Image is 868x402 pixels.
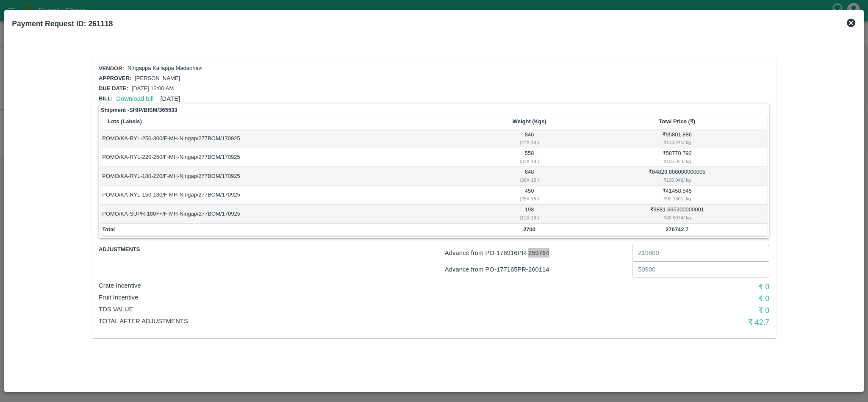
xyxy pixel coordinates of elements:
[587,186,768,205] td: ₹ 41458.545
[587,129,768,148] td: ₹ 95801.886
[472,205,587,223] td: 198
[128,64,202,72] p: Ningappa Kallappa Madabhavi
[101,186,472,205] td: POMO/KA-RYL-150-180/F-MH-Ningap/277BOM/170925
[99,316,546,326] p: Total After adjustments
[588,176,766,184] div: ₹ 100.046 / kg
[99,293,546,302] p: Fruit Incentive
[99,95,113,102] span: Bill:
[160,95,180,102] span: [DATE]
[666,226,688,233] b: 270742.7
[102,226,115,233] b: Total
[99,305,546,314] p: TDS VALUE
[473,158,585,165] div: ( 31 X 18 )
[472,129,587,148] td: 846
[588,139,766,146] div: ₹ 113.241 / kg
[101,129,472,148] td: POMO/KA-RYL-250-300/F-MH-Ningap/277BOM/170925
[99,85,128,91] span: Due date:
[588,158,766,165] div: ₹ 105.324 / kg
[587,148,768,167] td: ₹ 58770.792
[472,148,587,167] td: 558
[473,176,585,184] div: ( 36 X 18 )
[546,293,769,305] h6: ₹ 0
[101,148,472,167] td: POMO/KA-RYL-220-250/F-MH-Ningap/277BOM/170925
[513,118,546,125] b: Weight (Kgs)
[473,139,585,146] div: ( 47 X 18 )
[659,118,695,125] b: Total Price (₹)
[101,106,177,114] strong: Shipment - SHIP/BISM/365533
[445,265,629,274] p: Advance from PO- 177165 PR- 260114
[588,214,766,222] div: ₹ 49.9074 / kg
[546,316,769,328] h6: ₹ 42.7
[546,305,769,316] h6: ₹ 0
[132,85,174,93] p: [DATE] 12:00 AM
[473,214,585,222] div: ( 11 X 18 )
[588,195,766,202] div: ₹ 92.1301 / kg
[116,95,153,102] a: Download bill
[12,19,113,28] b: Payment Request ID: 261118
[472,167,587,186] td: 648
[99,281,546,290] p: Crate Incentive
[108,118,142,125] b: Lots (Labels)
[472,186,587,205] td: 450
[99,245,211,255] span: Adjustments
[473,195,585,202] div: ( 25 X 18 )
[99,75,131,81] span: Approver:
[587,205,768,223] td: ₹ 9881.665200000001
[632,245,769,261] input: Advance
[101,205,472,223] td: POMO/KA-SUPR-180++/F-MH-Ningap/277BOM/170925
[587,167,768,186] td: ₹ 64829.808000000005
[99,65,124,72] span: Vendor:
[632,261,769,277] input: Advance
[101,167,472,186] td: POMO/KA-RYL-180-220/F-MH-Ningap/277BOM/170925
[445,248,629,258] p: Advance from PO- 176916 PR- 259764
[135,75,180,83] p: [PERSON_NAME]
[523,226,535,233] b: 2700
[546,281,769,293] h6: ₹ 0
